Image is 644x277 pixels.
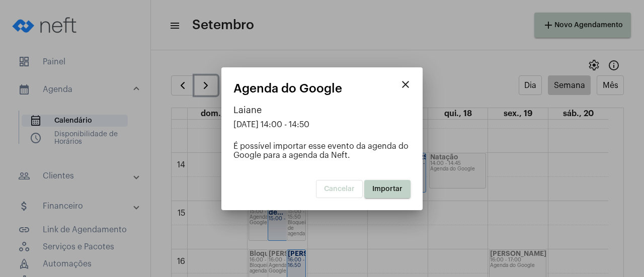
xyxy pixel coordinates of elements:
[233,142,411,160] div: É possível importar esse evento da agenda do Google para a agenda da Neft.
[364,180,411,198] button: Importar
[233,105,411,115] div: Laiane
[316,180,363,198] button: Cancelar
[324,186,355,193] span: Cancelar
[399,78,412,90] mat-icon: close
[233,82,342,95] span: Agenda do Google
[372,186,403,193] span: Importar
[233,120,411,129] div: [DATE] 14:00 - 14:50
